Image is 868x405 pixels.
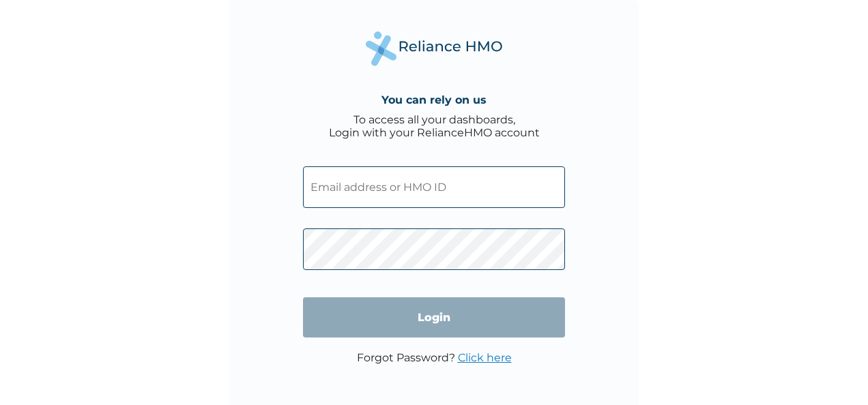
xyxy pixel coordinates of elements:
img: Reliance Health's Logo [366,31,502,66]
h4: You can rely on us [381,93,487,106]
input: Login [303,297,565,337]
input: Email address or HMO ID [303,166,565,208]
p: Forgot Password? [357,351,512,364]
div: To access all your dashboards, Login with your RelianceHMO account [329,113,540,139]
a: Click here [458,351,512,364]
